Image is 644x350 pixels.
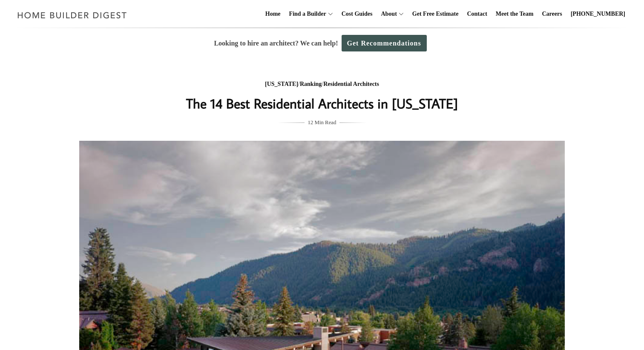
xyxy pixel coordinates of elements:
[152,93,492,114] h1: The 14 Best Residential Architects in [US_STATE]
[262,0,284,28] a: Home
[14,7,131,23] img: Home Builder Digest
[300,81,322,87] a: Ranking
[492,0,537,28] a: Meet the Team
[308,118,336,127] span: 12 Min Read
[152,79,492,90] div: / /
[539,0,566,28] a: Careers
[463,0,490,28] a: Contact
[342,35,427,51] a: Get Recommendations
[323,81,379,87] a: Residential Architects
[338,0,376,28] a: Cost Guides
[265,81,298,87] a: [US_STATE]
[567,0,629,28] a: [PHONE_NUMBER]
[409,0,462,28] a: Get Free Estimate
[286,0,326,28] a: Find a Builder
[377,0,397,28] a: About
